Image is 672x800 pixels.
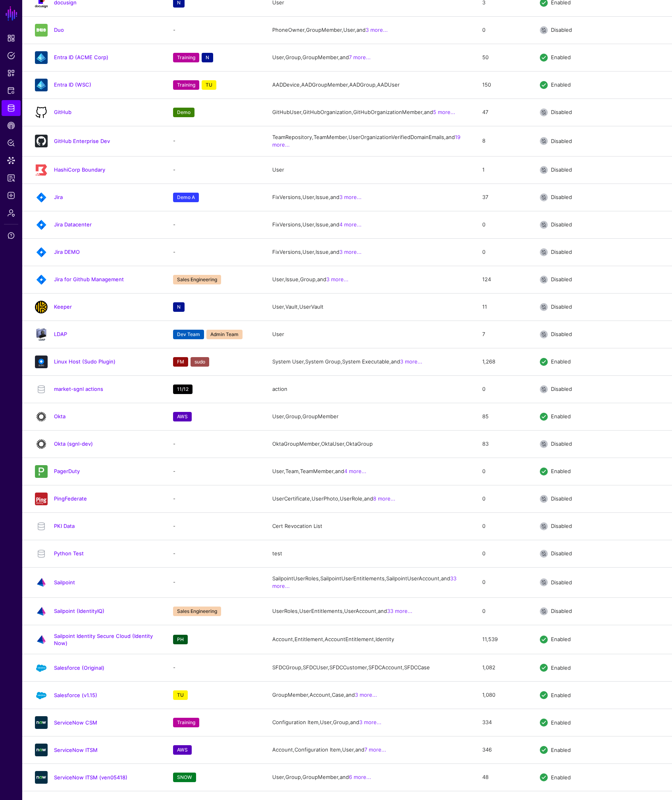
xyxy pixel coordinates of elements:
[474,709,532,736] td: 334
[2,170,21,186] a: Reports
[54,249,80,255] a: Jira DEMO
[35,301,48,313] img: svg+xml;base64,PD94bWwgdmVyc2lvbj0iMS4wIiBlbmNvZGluZz0iVVRGLTgiPz4KPHN2ZyB2ZXJzaW9uPSIxLjEiIHhtbG...
[264,44,474,71] td: User, Group, GroupMember, and
[54,633,153,646] a: Sailpoint Identity Secure Cloud (Identity Now)
[551,441,572,447] span: Disabled
[165,540,264,567] td: -
[551,54,571,60] span: Enabled
[474,485,532,512] td: 0
[474,625,532,654] td: 11,539
[35,79,48,91] img: svg+xml;base64,PHN2ZyB3aWR0aD0iNjQiIGhlaWdodD0iNjQiIHZpZXdCb3g9IjAgMCA2NCA2NCIgZmlsbD0ibm9uZSIgeG...
[173,330,204,339] span: Dev Team
[54,109,71,115] a: GitHub
[173,357,188,367] span: FM
[474,348,532,375] td: 1,268
[35,576,48,589] img: svg+xml;base64,PHN2ZyB3aWR0aD0iNjQiIGhlaWdodD0iNjQiIHZpZXdCb3g9IjAgMCA2NCA2NCIgZmlsbD0ibm9uZSIgeG...
[54,303,72,310] a: Keeper
[474,597,532,625] td: 0
[551,358,571,365] span: Enabled
[35,633,48,646] img: svg+xml;base64,PHN2ZyB3aWR0aD0iNjQiIGhlaWdodD0iNjQiIHZpZXdCb3g9IjAgMCA2NCA2NCIgZmlsbD0ibm9uZSIgeG...
[54,608,104,614] a: Sailpoint (IdentityIQ)
[54,774,127,781] a: ServiceNow ITSM (ven05418)
[344,468,366,474] a: 4 more...
[264,681,474,709] td: GroupMember, Account, Case, and
[54,665,104,671] a: Salesforce (Original)
[474,71,532,99] td: 150
[551,27,572,33] span: Disabled
[359,719,381,725] a: 3 more...
[35,465,48,478] img: svg+xml;base64,PHN2ZyB3aWR0aD0iNjQiIGhlaWdodD0iNjQiIHZpZXdCb3g9IjAgMCA2NCA2NCIgZmlsbD0ibm9uZSIgeG...
[54,276,124,282] a: Jira for Github Management
[551,664,571,671] span: Enabled
[551,523,572,529] span: Disabled
[264,403,474,430] td: User, Group, GroupMember
[165,211,264,238] td: -
[54,468,80,474] a: PagerDuty
[264,156,474,184] td: User
[551,719,571,725] span: Enabled
[35,164,48,176] img: svg+xml;base64,PD94bWwgdmVyc2lvbj0iMS4wIiBlbmNvZGluZz0iVVRGLTgiPz4KPHN2ZyB2ZXJzaW9uPSIxLjEiIHhtbG...
[551,579,572,585] span: Disabled
[474,540,532,567] td: 0
[474,184,532,211] td: 37
[7,209,15,217] span: Admin
[2,118,21,133] a: CAEP Hub
[474,293,532,321] td: 11
[551,413,571,419] span: Enabled
[326,276,349,282] a: 3 more...
[474,44,532,71] td: 50
[173,108,194,117] span: Demo
[349,774,371,780] a: 6 more...
[35,356,48,368] img: svg+xml;base64,PHN2ZyB3aWR0aD0iNjQiIGhlaWdodD0iNjQiIHZpZXdCb3g9IjAgMCA2NCA2NCIgZmlsbD0ibm9uZSIgeG...
[474,681,532,709] td: 1,080
[551,109,572,115] span: Disabled
[474,654,532,681] td: 1,082
[173,607,221,616] span: Sales Engineering
[264,184,474,211] td: FixVersions, User, Issue, and
[7,157,15,164] span: Data Lens
[551,331,572,337] span: Disabled
[2,100,21,116] a: Identity Data Fabric
[264,321,474,348] td: User
[2,48,21,64] a: Policies
[35,24,48,37] img: svg+xml;base64,PHN2ZyB3aWR0aD0iNjQiIGhlaWdodD0iNjQiIHZpZXdCb3g9IjAgMCA2NCA2NCIgZmlsbD0ibm9uZSIgeG...
[54,358,116,365] a: Linux Host (Sudo Plugin)
[474,736,532,763] td: 346
[264,375,474,403] td: action
[35,661,48,674] img: svg+xml;base64,PHN2ZyB3aWR0aD0iNjQiIGhlaWdodD0iNjQiIHZpZXdCb3g9IjAgMCA2NCA2NCIgZmlsbD0ibm9uZSIgeG...
[474,16,532,44] td: 0
[7,122,15,129] span: CAEP Hub
[474,763,532,791] td: 48
[165,485,264,512] td: -
[264,763,474,791] td: User, Group, GroupMember, and
[173,385,193,394] span: 11/12
[7,232,15,240] span: Support
[206,330,243,339] span: Admin Team
[264,458,474,485] td: User, Team, TeamMember, and
[474,238,532,266] td: 0
[2,65,21,81] a: Snippets
[474,430,532,458] td: 83
[474,266,532,293] td: 124
[54,386,103,392] a: market-sgnl actions
[551,249,572,255] span: Disabled
[54,81,91,88] a: Entra ID (WSC)
[35,744,48,756] img: svg+xml;base64,PHN2ZyB3aWR0aD0iNjQiIGhlaWdodD0iNjQiIHZpZXdCb3g9IjAgMCA2NCA2NCIgZmlsbD0ibm9uZSIgeG...
[433,109,455,115] a: 5 more...
[264,126,474,156] td: TeamRepository, TeamMember, UserOrganizationVerifiedDomainEmails, and
[35,135,48,147] img: svg+xml;base64,PHN2ZyB3aWR0aD0iNjQiIGhlaWdodD0iNjQiIHZpZXdCb3g9IjAgMCA2NCA2NCIgZmlsbD0ibm9uZSIgeG...
[551,746,571,753] span: Enabled
[339,221,362,228] a: 4 more...
[387,608,412,614] a: 33 more...
[173,193,199,202] span: Demo A
[264,597,474,625] td: UserRoles, UserEntitlements, UserAccount, and
[474,458,532,485] td: 0
[264,238,474,266] td: FixVersions, User, Issue, and
[54,692,97,698] a: Salesforce (v1.15)
[2,83,21,99] a: Protected Systems
[165,16,264,44] td: -
[173,412,192,421] span: AWS
[35,493,48,505] img: svg+xml;base64,PD94bWwgdmVyc2lvbj0iMS4wIiBlbmNvZGluZz0iVVRGLTgiPz4KPHN2ZyB2ZXJzaW9uPSIxLjEiIHhtbG...
[264,348,474,375] td: System User, System Group, System Executable, and
[7,174,15,182] span: Reports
